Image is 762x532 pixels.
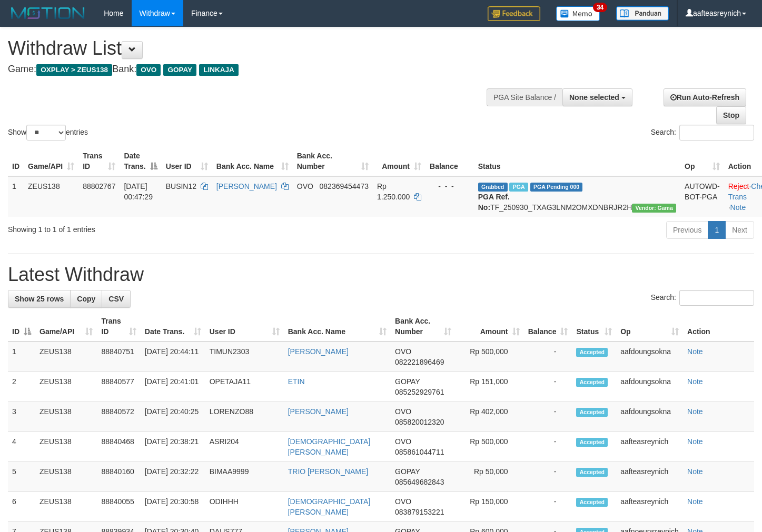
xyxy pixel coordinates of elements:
[35,402,97,432] td: ZEUS138
[97,342,140,372] td: 88840751
[35,462,97,492] td: ZEUS138
[8,462,35,492] td: 5
[97,492,140,522] td: 88840055
[8,264,754,285] h1: Latest Withdraw
[524,312,572,342] th: Balance: activate to sort column ascending
[288,437,371,456] a: [DEMOGRAPHIC_DATA][PERSON_NAME]
[141,402,205,432] td: [DATE] 20:40:25
[97,312,140,342] th: Trans ID: activate to sort column ascending
[35,432,97,462] td: ZEUS138
[576,468,608,477] span: Accepted
[725,221,754,239] a: Next
[35,492,97,522] td: ZEUS138
[8,342,35,372] td: 1
[456,492,523,522] td: Rp 150,000
[524,432,572,462] td: -
[530,183,583,192] span: PGA Pending
[680,146,724,176] th: Op: activate to sort column ascending
[395,407,411,416] span: OVO
[687,467,703,476] a: Note
[576,498,608,507] span: Accepted
[679,290,754,306] input: Search:
[562,88,632,106] button: None selected
[26,125,66,140] select: Showentries
[97,462,140,492] td: 88840160
[205,312,284,342] th: User ID: activate to sort column ascending
[456,462,523,492] td: Rp 50,000
[395,377,420,386] span: GOPAY
[8,176,24,217] td: 1
[288,467,368,476] a: TRIO [PERSON_NAME]
[616,342,683,372] td: aafdoungsokna
[395,508,444,516] span: Copy 083879153221 to clipboard
[8,290,71,308] a: Show 25 rows
[474,146,680,176] th: Status
[569,93,619,102] span: None selected
[284,312,391,342] th: Bank Acc. Name: activate to sort column ascending
[474,176,680,217] td: TF_250930_TXAG3LNM2OMXDNBRJR2H
[509,183,528,192] span: Marked by aafsreyleap
[8,372,35,402] td: 2
[556,6,600,21] img: Button%20Memo.svg
[108,295,124,303] span: CSV
[395,358,444,366] span: Copy 082221896469 to clipboard
[136,64,161,76] span: OVO
[576,348,608,357] span: Accepted
[8,432,35,462] td: 4
[320,182,369,190] span: Copy 082369454473 to clipboard
[395,388,444,396] span: Copy 085252929761 to clipboard
[15,295,64,303] span: Show 25 rows
[616,492,683,522] td: aafteasreynich
[377,182,410,201] span: Rp 1.250.000
[425,146,474,176] th: Balance
[395,467,420,476] span: GOPAY
[593,3,607,12] span: 34
[293,146,373,176] th: Bank Acc. Number: activate to sort column ascending
[297,182,313,190] span: OVO
[205,402,284,432] td: LORENZO88
[395,437,411,446] span: OVO
[524,492,572,522] td: -
[430,181,470,192] div: - - -
[199,64,239,76] span: LINKAJA
[487,88,562,106] div: PGA Site Balance /
[395,347,411,356] span: OVO
[391,312,456,342] th: Bank Acc. Number: activate to sort column ascending
[216,182,277,190] a: [PERSON_NAME]
[651,290,754,306] label: Search:
[163,64,196,76] span: GOPAY
[141,312,205,342] th: Date Trans.: activate to sort column ascending
[77,295,95,303] span: Copy
[576,378,608,387] span: Accepted
[288,497,371,516] a: [DEMOGRAPHIC_DATA][PERSON_NAME]
[8,402,35,432] td: 3
[679,125,754,140] input: Search:
[120,146,161,176] th: Date Trans.: activate to sort column descending
[24,176,78,217] td: ZEUS138
[456,402,523,432] td: Rp 402,000
[141,342,205,372] td: [DATE] 20:44:11
[205,342,284,372] td: TIMUN2303
[373,146,425,176] th: Amount: activate to sort column ascending
[456,372,523,402] td: Rp 151,000
[683,312,754,342] th: Action
[205,372,284,402] td: OPETAJA11
[664,88,746,106] a: Run Auto-Refresh
[8,146,24,176] th: ID
[572,312,616,342] th: Status: activate to sort column ascending
[395,418,444,426] span: Copy 085820012320 to clipboard
[141,462,205,492] td: [DATE] 20:32:22
[35,342,97,372] td: ZEUS138
[83,182,115,190] span: 88802767
[576,408,608,417] span: Accepted
[97,402,140,432] td: 88840572
[8,492,35,522] td: 6
[478,183,508,192] span: Grabbed
[687,437,703,446] a: Note
[395,497,411,506] span: OVO
[687,407,703,416] a: Note
[141,492,205,522] td: [DATE] 20:30:58
[708,221,726,239] a: 1
[395,448,444,456] span: Copy 085861044711 to clipboard
[488,6,540,21] img: Feedback.jpg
